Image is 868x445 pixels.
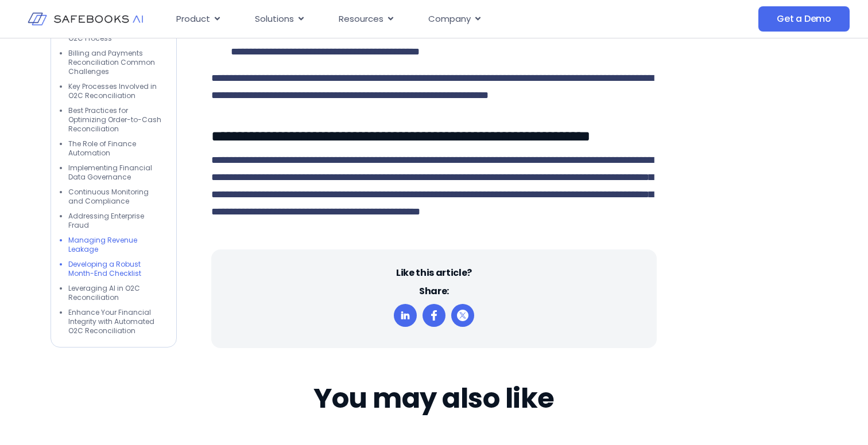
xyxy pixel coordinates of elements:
span: Resources [339,13,383,26]
li: Best Practices for Optimizing Order-to-Cash Reconciliation [68,107,165,134]
span: Get a Demo [777,13,831,25]
li: Managing Revenue Leakage [68,236,165,255]
nav: Menu [167,8,661,30]
a: Get a Demo [758,6,850,32]
h6: Like this article? [396,267,472,279]
h6: Share: [419,285,449,298]
li: Addressing Enterprise Fraud [68,212,165,231]
li: Billing and Payments Reconciliation Common Challenges [68,49,165,77]
span: Product [176,13,210,26]
li: Enhance Your Financial Integrity with Automated O2C Reconciliation [68,309,165,336]
li: Developing a Robust Month-End Checklist [68,260,165,279]
li: Key Processes Involved in O2C Reconciliation [68,83,165,101]
h2: You may also like [313,382,555,415]
li: Continuous Monitoring and Compliance [68,188,165,206]
li: Implementing Financial Data Governance [68,164,165,182]
li: The Role of Finance Automation [68,140,165,158]
span: Company [428,13,471,26]
li: Leveraging AI in O2C Reconciliation [68,284,165,303]
span: Solutions [255,13,294,26]
div: Menu Toggle [167,8,661,30]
